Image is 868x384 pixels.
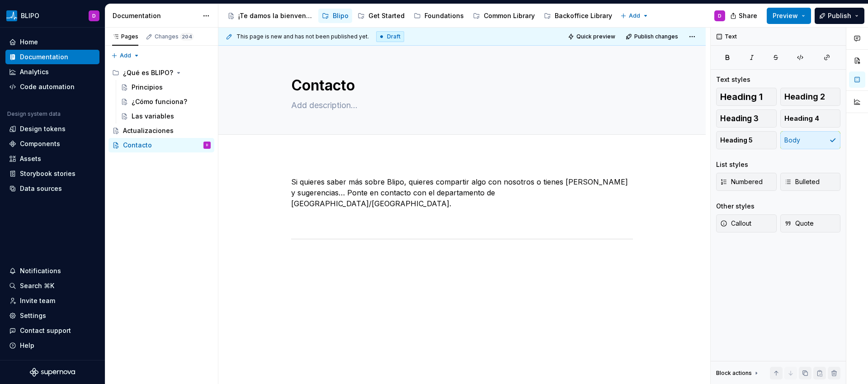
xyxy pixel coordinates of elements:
[739,11,757,20] span: Share
[123,141,152,150] div: Contacto
[21,11,39,20] div: BLIPO
[155,33,193,40] div: Changes
[120,52,131,59] span: Add
[20,124,66,133] div: Design tokens
[5,181,99,196] a: Data sources
[20,281,54,290] div: Search ⌘K
[5,80,99,94] a: Code automation
[6,10,17,21] img: 45309493-d480-4fb3-9f86-8e3098b627c9.png
[5,152,99,166] a: Assets
[289,75,631,96] textarea: Contacto
[5,166,99,181] a: Storybook stories
[784,177,820,186] span: Bulleted
[555,11,612,20] div: Backoffice Library
[20,326,71,335] div: Contact support
[716,173,777,191] button: Numbered
[780,109,841,128] button: Heading 4
[716,160,748,169] div: List styles
[484,11,535,20] div: Common Library
[425,11,464,20] div: Foundations
[410,9,467,23] a: Foundations
[5,264,99,278] button: Notifications
[333,11,349,20] div: Blipo
[716,88,777,106] button: Heading 1
[716,367,760,379] div: Block actions
[206,141,208,150] div: D
[5,308,99,323] a: Settings
[108,138,214,152] a: ContactoD
[20,184,62,193] div: Data sources
[236,33,369,40] span: This page is new and has not been published yet.
[5,294,99,308] a: Invite team
[224,9,316,23] a: ¡Te damos la bienvenida a Blipo!
[565,30,619,43] button: Quick preview
[5,338,99,353] button: Help
[108,49,142,62] button: Add
[368,11,405,20] div: Get Started
[780,214,841,232] button: Quote
[20,52,68,62] div: Documentation
[773,11,798,20] span: Preview
[20,341,34,350] div: Help
[291,176,633,209] p: Si quieres saber más sobre Blipo, quieres compartir algo con nosotros o tienes [PERSON_NAME] y su...
[2,6,103,25] button: BLIPOD
[20,311,46,320] div: Settings
[20,154,41,163] div: Assets
[5,137,99,151] a: Components
[780,173,841,191] button: Bulleted
[117,109,214,123] a: Las variables
[784,219,814,228] span: Quote
[20,67,49,76] div: Analytics
[30,368,75,377] svg: Supernova Logo
[20,296,55,305] div: Invite team
[720,219,751,228] span: Callout
[108,66,214,152] div: Page tree
[828,11,851,20] span: Publish
[20,139,60,148] div: Components
[132,112,174,121] div: Las variables
[784,114,819,123] span: Heading 4
[387,33,401,40] span: Draft
[132,83,163,92] div: Principios
[716,75,750,84] div: Text styles
[20,82,75,91] div: Code automation
[108,66,214,80] div: ¿Qué es BLIPO?
[629,12,640,19] span: Add
[20,169,75,178] div: Storybook stories
[20,266,61,275] div: Notifications
[815,8,864,24] button: Publish
[784,92,825,101] span: Heading 2
[720,136,753,145] span: Heading 5
[716,109,777,128] button: Heading 3
[5,50,99,64] a: Documentation
[123,68,173,77] div: ¿Qué es BLIPO?
[576,33,615,40] span: Quick preview
[634,33,678,40] span: Publish changes
[716,202,755,211] div: Other styles
[5,122,99,136] a: Design tokens
[132,97,187,106] div: ¿Cómo funciona?
[224,7,616,25] div: Page tree
[780,88,841,106] button: Heading 2
[5,323,99,338] button: Contact support
[720,177,763,186] span: Numbered
[767,8,811,24] button: Preview
[623,30,682,43] button: Publish changes
[354,9,408,23] a: Get Started
[20,38,38,47] div: Home
[7,110,61,118] div: Design system data
[117,95,214,109] a: ¿Cómo funciona?
[469,9,538,23] a: Common Library
[716,370,752,377] div: Block actions
[113,11,198,20] div: Documentation
[318,9,352,23] a: Blipo
[5,65,99,79] a: Analytics
[720,114,759,123] span: Heading 3
[123,126,174,135] div: Actualizaciones
[618,9,651,22] button: Add
[92,12,96,19] div: D
[716,131,777,149] button: Heading 5
[117,80,214,95] a: Principios
[112,33,138,40] div: Pages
